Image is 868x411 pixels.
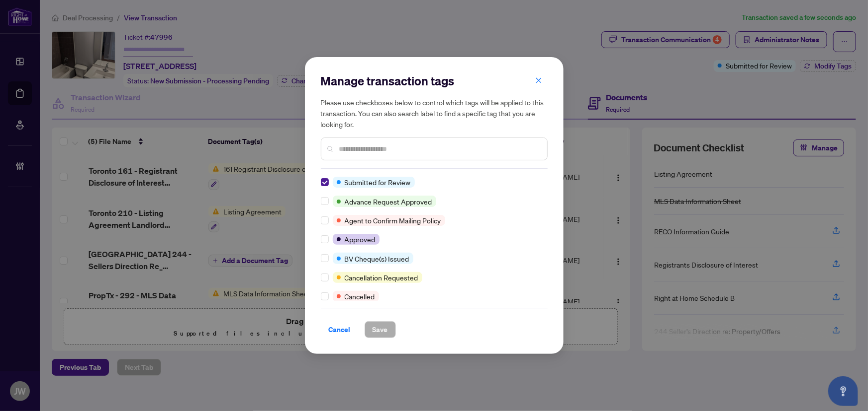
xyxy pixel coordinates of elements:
h5: Please use checkboxes below to control which tags will be applied to this transaction. You can al... [321,97,548,130]
span: Advance Request Approved [345,196,432,207]
button: Save [365,321,396,338]
span: close [535,77,542,84]
span: Cancelled [345,291,375,302]
span: Cancellation Requested [345,272,418,283]
span: Cancel [329,322,351,338]
button: Cancel [321,321,359,338]
h2: Manage transaction tags [321,73,548,89]
span: Submitted for Review [345,177,411,188]
span: Approved [345,234,376,245]
span: Agent to Confirm Mailing Policy [345,215,441,226]
button: Open asap [828,376,858,406]
span: BV Cheque(s) Issued [345,253,409,264]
